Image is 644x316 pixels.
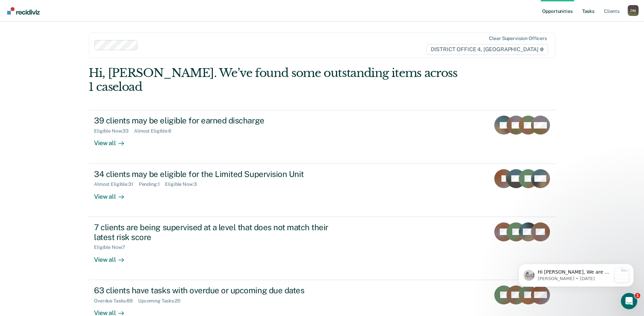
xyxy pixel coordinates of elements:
[628,5,639,16] button: Profile dropdown button
[94,244,131,250] div: Eligible Now : 7
[94,187,132,200] div: View all
[94,250,132,263] div: View all
[139,181,165,187] div: Pending : 1
[94,285,332,295] div: 63 clients have tasks with overdue or upcoming due dates
[94,116,332,125] div: 39 clients may be eligible for earned discharge
[94,128,134,134] div: Eligible Now : 33
[94,169,332,179] div: 34 clients may be eligible for the Limited Supervision Unit
[165,181,202,187] div: Eligible Now : 3
[426,44,548,55] span: DISTRICT OFFICE 4, [GEOGRAPHIC_DATA]
[94,181,139,187] div: Almost Eligible : 31
[508,250,644,298] iframe: Intercom notifications message
[138,298,186,304] div: Upcoming Tasks : 20
[94,134,132,147] div: View all
[89,164,555,217] a: 34 clients may be eligible for the Limited Supervision UnitAlmost Eligible:31Pending:1Eligible No...
[7,7,40,15] img: Recidiviz
[89,110,555,163] a: 39 clients may be eligible for earned dischargeEligible Now:33Almost Eligible:6View all
[89,217,555,280] a: 7 clients are being supervised at a level that does not match their latest risk scoreEligible Now...
[628,5,639,16] div: D M
[621,293,637,309] iframe: Intercom live chat
[134,128,177,134] div: Almost Eligible : 6
[94,298,138,304] div: Overdue Tasks : 89
[635,293,640,298] span: 1
[94,222,332,242] div: 7 clients are being supervised at a level that does not match their latest risk score
[89,66,462,94] div: Hi, [PERSON_NAME]. We’ve found some outstanding items across 1 caseload
[489,36,547,41] div: Clear supervision officers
